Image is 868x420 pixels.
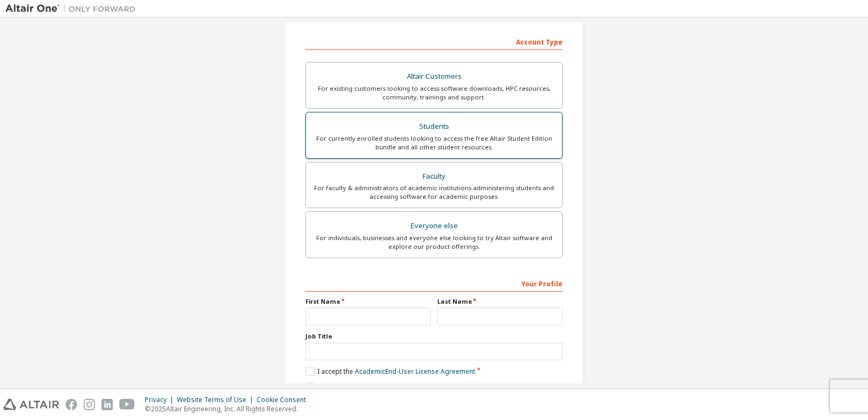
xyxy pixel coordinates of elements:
div: Altair Customers [312,69,556,84]
div: For currently enrolled students looking to access the free Altair Student Edition bundle and all ... [312,134,556,152]
label: I accept the [305,367,475,376]
label: Job Title [305,332,563,341]
div: Faculty [312,169,556,184]
div: Students [312,119,556,134]
a: Academic End-User License Agreement [355,367,475,376]
img: instagram.svg [84,399,95,410]
img: linkedin.svg [101,399,113,410]
label: I would like to receive marketing emails from Altair [305,383,474,392]
div: Your Profile [305,274,563,292]
img: Altair One [5,3,141,14]
div: Cookie Consent [257,396,312,404]
div: For faculty & administrators of academic institutions administering students and accessing softwa... [312,184,556,201]
p: © 2025 Altair Engineering, Inc. All Rights Reserved. [145,404,312,413]
img: altair_logo.svg [3,399,59,410]
div: Privacy [145,396,177,404]
div: Everyone else [312,218,556,234]
label: First Name [305,297,431,306]
label: Last Name [437,297,563,306]
div: For existing customers looking to access software downloads, HPC resources, community, trainings ... [312,84,556,102]
img: facebook.svg [66,399,77,410]
div: Website Terms of Use [177,396,257,404]
div: Account Type [305,33,563,50]
div: For individuals, businesses and everyone else looking to try Altair software and explore our prod... [312,234,556,251]
img: youtube.svg [119,399,135,410]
